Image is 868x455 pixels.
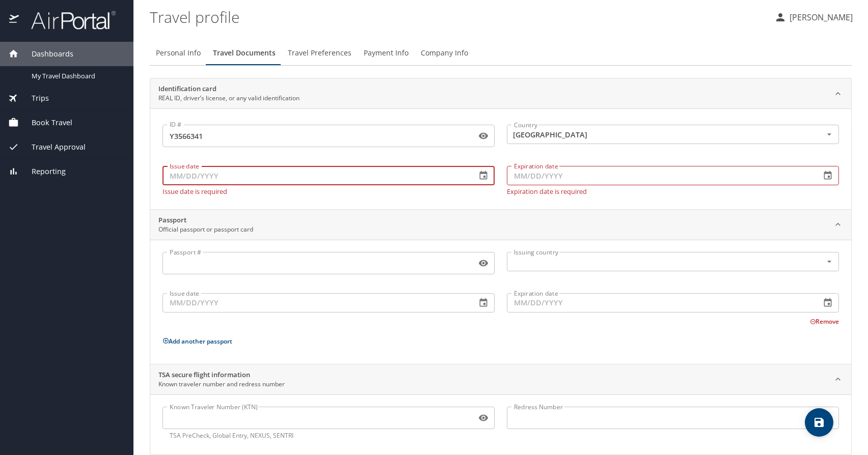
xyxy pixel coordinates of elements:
[158,215,253,225] h2: Passport
[19,48,73,60] span: Dashboards
[805,408,833,437] button: save
[770,8,857,26] button: [PERSON_NAME]
[150,78,851,109] div: Identification cardREAL ID, driver’s license, or any valid identification
[150,1,766,33] h1: Travel profile
[213,47,276,60] span: Travel Documents
[19,166,66,177] span: Reporting
[823,255,835,268] button: Open
[421,47,468,60] span: Company Info
[9,10,20,30] img: icon-airportal.png
[20,10,116,30] img: airportal-logo.png
[150,41,852,65] div: Profile
[19,93,49,104] span: Trips
[507,166,812,185] input: MM/DD/YYYY
[810,317,839,326] button: Remove
[150,240,851,364] div: PassportOfficial passport or passport card
[158,84,300,94] h2: Identification card
[158,94,300,103] p: REAL ID, driver’s license, or any valid identification
[823,128,835,140] button: Open
[162,166,468,185] input: MM/DD/YYYY
[507,187,839,195] p: Expiration date is required
[507,293,812,312] input: MM/DD/YYYY
[288,47,351,60] span: Travel Preferences
[19,141,86,153] span: Travel Approval
[158,225,253,234] p: Official passport or passport card
[162,187,495,195] p: Issue date is required
[150,394,851,454] div: TSA secure flight informationKnown traveler number and redress number
[786,11,853,23] p: [PERSON_NAME]
[156,47,201,60] span: Personal Info
[158,370,285,380] h2: TSA secure flight information
[162,293,468,312] input: MM/DD/YYYY
[150,108,851,209] div: Identification cardREAL ID, driver’s license, or any valid identification
[170,431,487,440] p: TSA PreCheck, Global Entry, NEXUS, SENTRI
[150,364,851,395] div: TSA secure flight informationKnown traveler number and redress number
[150,210,851,240] div: PassportOfficial passport or passport card
[32,71,121,81] span: My Travel Dashboard
[162,337,232,346] button: Add another passport
[158,380,285,389] p: Known traveler number and redress number
[364,47,409,60] span: Payment Info
[19,117,72,128] span: Book Travel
